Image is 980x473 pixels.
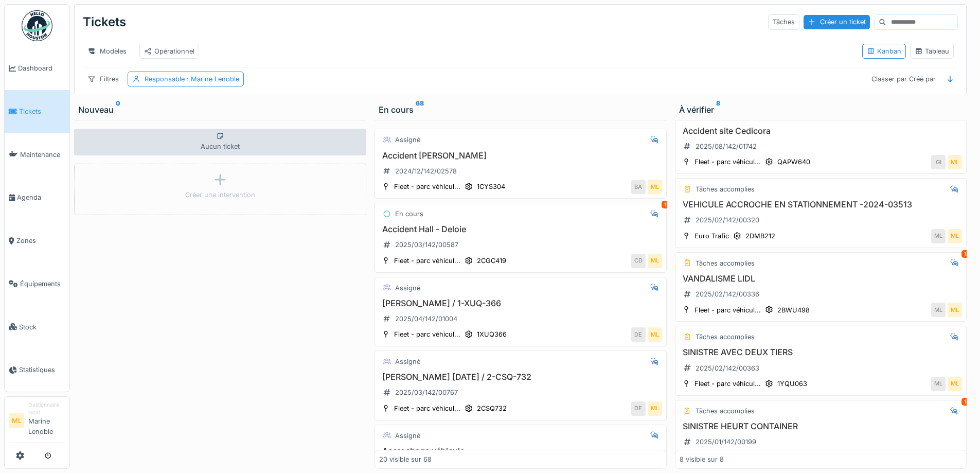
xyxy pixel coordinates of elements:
[931,155,946,169] div: GI
[9,413,24,428] li: ML
[394,256,460,266] div: Fleet - parc véhicul...
[631,401,646,416] div: DE
[777,305,810,315] div: 2BWU498
[696,184,755,194] div: Tâches accomplies
[867,72,940,86] div: Classer par Créé par
[28,401,65,441] li: Marine Lenoble
[696,406,755,416] div: Tâches accomplies
[948,303,962,317] div: ML
[694,379,761,389] div: Fleet - parc véhicul...
[116,103,120,116] sup: 0
[379,224,662,234] h3: Accident Hall - Deloie
[961,250,969,258] div: 1
[5,262,69,306] a: Équipements
[804,15,870,29] div: Créer un ticket
[631,327,646,342] div: DE
[19,107,65,116] span: Tickets
[477,404,507,413] div: 2CSQ732
[680,126,963,136] h3: Accident site Cedicora
[694,231,729,241] div: Euro Trafic
[680,422,963,431] h3: SINISTRE HEURT CONTAINER
[680,200,963,209] h3: VEHICULE ACCROCHE EN STATIONNEMENT -2024-03513
[379,372,662,382] h3: [PERSON_NAME] [DATE] / 2-CSQ-732
[696,437,756,447] div: 2025/01/142/00199
[394,404,460,413] div: Fleet - parc véhicul...
[948,155,962,169] div: ML
[915,46,949,56] div: Tableau
[662,201,669,208] div: 1
[379,151,662,161] h3: Accident [PERSON_NAME]
[931,303,946,317] div: ML
[379,454,432,464] div: 20 visible sur 68
[631,180,646,194] div: BA
[9,401,65,443] a: ML Gestionnaire localMarine Lenoble
[648,254,662,268] div: ML
[631,254,646,268] div: CD
[19,322,65,332] span: Stock
[20,279,65,289] span: Équipements
[696,289,759,299] div: 2025/02/142/00336
[83,72,123,86] div: Filtres
[20,150,65,160] span: Maintenance
[17,192,65,202] span: Agenda
[5,348,69,392] a: Statistiques
[477,256,506,266] div: 2CGC419
[931,229,946,243] div: ML
[694,157,761,167] div: Fleet - parc véhicul...
[716,103,720,116] sup: 8
[395,431,420,441] div: Assigné
[680,454,724,464] div: 8 visible sur 8
[416,103,424,116] sup: 68
[395,388,458,397] div: 2025/03/142/00767
[5,305,69,348] a: Stock
[395,240,458,250] div: 2025/03/142/00587
[648,180,662,194] div: ML
[5,133,69,176] a: Maintenance
[648,327,662,342] div: ML
[694,305,761,315] div: Fleet - parc véhicul...
[948,377,962,391] div: ML
[28,401,65,417] div: Gestionnaire local
[22,10,52,41] img: Badge_color-CXgf-gQk.svg
[680,274,963,284] h3: VANDALISME LIDL
[395,357,420,366] div: Assigné
[768,14,799,29] div: Tâches
[144,46,194,56] div: Opérationnel
[185,190,255,200] div: Créer une intervention
[78,103,362,116] div: Nouveau
[185,75,239,83] span: : Marine Lenoble
[477,329,507,339] div: 1XUQ366
[395,166,457,176] div: 2024/12/142/02578
[961,398,969,406] div: 1
[83,44,131,59] div: Modèles
[696,215,759,225] div: 2025/02/142/00320
[696,332,755,342] div: Tâches accomplies
[777,157,810,167] div: QAPW640
[379,103,663,116] div: En cours
[948,229,962,243] div: ML
[680,347,963,357] h3: SINISTRE AVEC DEUX TIERS
[145,74,239,84] div: Responsable
[648,401,662,416] div: ML
[394,329,460,339] div: Fleet - parc véhicul...
[745,231,775,241] div: 2DMB212
[74,129,366,155] div: Aucun ticket
[395,135,420,145] div: Assigné
[777,379,807,389] div: 1YQU063
[696,363,759,373] div: 2025/02/142/00363
[16,236,65,246] span: Zones
[5,90,69,133] a: Tickets
[395,283,420,293] div: Assigné
[477,182,505,191] div: 1CYS304
[394,182,460,191] div: Fleet - parc véhicul...
[19,365,65,375] span: Statistiques
[5,176,69,219] a: Agenda
[679,103,963,116] div: À vérifier
[696,258,755,268] div: Tâches accomplies
[5,47,69,90] a: Dashboard
[379,299,662,308] h3: [PERSON_NAME] / 1-XUQ-366
[83,9,126,36] div: Tickets
[18,63,65,73] span: Dashboard
[931,377,946,391] div: ML
[867,46,901,56] div: Kanban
